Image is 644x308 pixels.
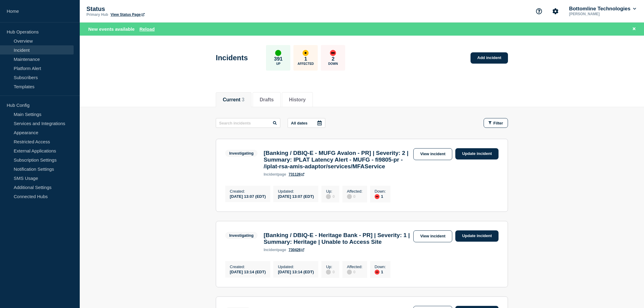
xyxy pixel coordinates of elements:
a: View Status Page [110,12,144,17]
div: disabled [347,270,352,275]
p: Affected : [347,189,362,194]
a: 731126 [289,172,304,177]
button: Drafts [260,97,274,103]
p: Down [328,62,338,65]
div: 0 [347,194,362,199]
p: 2 [332,56,334,62]
p: Created : [230,264,266,269]
button: Current 3 [223,97,244,103]
h1: Incidents [216,54,248,62]
p: All dates [291,121,307,125]
button: Reload [139,26,155,32]
input: Search incidents [216,118,280,128]
div: down [330,50,336,56]
div: 0 [347,269,362,275]
div: [DATE] 13:14 (EDT) [278,269,314,274]
button: Bottomline Technologies [568,6,637,12]
p: Primary Hub [86,12,108,17]
span: incident [264,172,278,177]
span: Investigating [225,150,257,157]
div: 1 [375,194,386,199]
a: View incident [413,230,453,242]
div: disabled [347,194,352,199]
p: Down : [375,264,386,269]
p: page [264,248,286,252]
div: disabled [326,194,331,199]
div: [DATE] 13:14 (EDT) [230,269,266,274]
a: Add incident [471,52,508,64]
p: Up : [326,189,334,194]
div: 0 [326,269,334,275]
p: Updated : [278,264,314,269]
div: up [275,50,281,56]
div: 1 [375,269,386,275]
div: [DATE] 13:07 (EDT) [278,194,314,199]
div: disabled [326,270,331,275]
h3: [Banking / DBIQ-E - MUFG Avalon - PR] | Severity: 2 | Summary: IPLAT Latency Alert - MUFG - fi980... [264,150,410,170]
span: Filter [493,121,503,125]
span: New events available [88,26,135,32]
a: Update incident [455,148,499,159]
div: down [375,270,380,275]
button: Account settings [549,5,562,18]
span: 3 [242,97,244,102]
div: down [375,194,380,199]
div: [DATE] 13:07 (EDT) [230,194,266,199]
h3: [Banking / DBIQ-E - Heritage Bank - PR] | Severity: 1 | Summary: Heritage | Unable to Access Site [264,232,410,245]
p: 1 [304,56,307,62]
button: All dates [288,118,325,128]
p: Status [86,5,208,12]
p: Up : [326,264,334,269]
button: Support [533,5,545,18]
span: incident [264,248,278,252]
button: History [289,97,306,103]
p: Updated : [278,189,314,194]
p: Up [276,62,280,65]
p: Created : [230,189,266,194]
a: View incident [413,148,453,160]
p: Affected [298,62,314,65]
button: Filter [484,118,508,128]
p: 391 [274,56,282,62]
a: 730426 [289,248,304,252]
div: affected [303,50,309,56]
span: Investigating [225,232,257,239]
a: Update incident [455,230,499,242]
p: [PERSON_NAME] [568,12,631,16]
p: Down : [375,189,386,194]
p: Affected : [347,264,362,269]
div: 0 [326,194,334,199]
p: page [264,172,286,177]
